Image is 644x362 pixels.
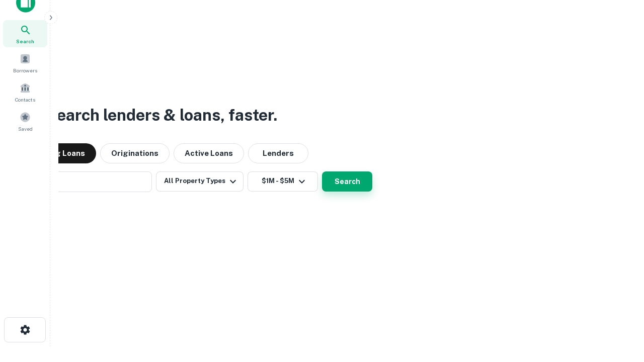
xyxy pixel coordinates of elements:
[3,108,47,135] a: Saved
[248,143,308,163] button: Lenders
[156,171,244,192] button: All Property Types
[13,66,37,74] span: Borrowers
[322,171,372,192] button: Search
[594,282,644,330] iframe: Chat Widget
[15,96,35,104] span: Contacts
[16,37,34,45] span: Search
[3,78,47,106] a: Contacts
[100,143,170,163] button: Originations
[174,143,244,163] button: Active Loans
[3,49,47,76] a: Borrowers
[248,171,318,192] button: $1M - $5M
[18,125,33,133] span: Saved
[46,103,277,127] h3: Search lenders & loans, faster.
[3,20,47,47] a: Search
